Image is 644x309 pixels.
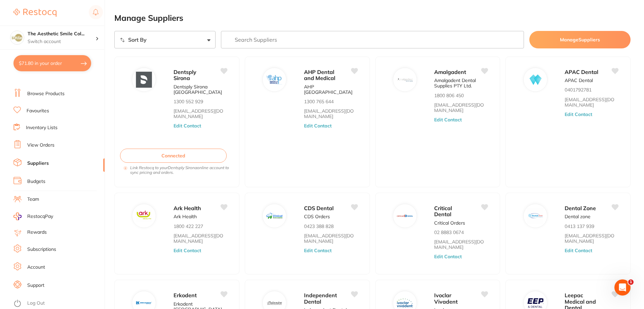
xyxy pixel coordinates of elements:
[434,220,465,226] p: Critical Orders
[174,69,196,81] span: Dentsply Sirona
[434,69,466,75] span: Amalgadent
[434,230,464,235] p: 02 8883 0674
[565,214,591,219] p: Dental zone
[13,213,22,220] img: RestocqPay
[174,224,203,229] p: 1800 422 227
[13,213,53,220] a: RestocqPay
[27,142,54,149] a: View Orders
[565,97,618,108] a: [EMAIL_ADDRESS][DOMAIN_NAME]
[27,246,56,253] a: Subscriptions
[136,208,152,224] img: Ark Health
[13,298,103,309] button: Log Out
[27,90,65,97] a: Browse Products
[565,87,592,92] p: 0401792781
[27,178,45,185] a: Budgets
[27,300,45,307] a: Log Out
[27,282,44,289] a: Support
[13,55,91,71] button: $71.80 in your order
[434,93,464,98] p: 1800 806 450
[266,72,282,88] img: AHP Dental and Medical
[304,248,332,253] button: Edit Contact
[434,292,458,305] span: Ivoclar Vivadent
[26,124,58,131] a: Inventory Lists
[221,31,524,48] input: Search Suppliers
[174,123,201,128] button: Edit Contact
[565,233,618,244] a: [EMAIL_ADDRESS][DOMAIN_NAME]
[304,205,334,211] span: CDS Dental
[28,31,96,37] h4: The Aesthetic Smile Collective
[10,31,24,44] img: The Aesthetic Smile Collective
[304,224,334,229] p: 0423 388 828
[614,279,631,296] iframe: Intercom live chat
[174,84,227,95] p: Dentsply Sirona [GEOGRAPHIC_DATA]
[434,254,462,259] button: Edit Contact
[13,9,56,17] img: Restocq Logo
[174,248,201,253] button: Edit Contact
[120,149,227,163] button: Connected
[174,214,197,219] p: Ark Health
[27,264,45,271] a: Account
[174,233,227,244] a: [EMAIL_ADDRESS][DOMAIN_NAME]
[27,160,49,167] a: Suppliers
[27,213,53,220] span: RestocqPay
[304,84,357,95] p: AHP [GEOGRAPHIC_DATA]
[174,99,203,104] p: 1300 552 929
[174,108,227,119] a: [EMAIL_ADDRESS][DOMAIN_NAME]
[565,69,598,75] span: APAC Dental
[174,205,201,211] span: Ark Health
[304,233,357,244] a: [EMAIL_ADDRESS][DOMAIN_NAME]
[304,69,335,81] span: AHP Dental and Medical
[434,78,488,88] p: Amalgadent Dental Supplies PTY Ltd.
[304,99,334,104] p: 1300 765 644
[397,208,413,224] img: Critical Dental
[266,208,282,224] img: CDS Dental
[114,13,631,23] h2: Manage Suppliers
[397,72,413,88] img: Amalgadent
[434,239,488,250] a: [EMAIL_ADDRESS][DOMAIN_NAME]
[304,108,357,119] a: [EMAIL_ADDRESS][DOMAIN_NAME]
[27,196,39,203] a: Team
[565,205,596,211] span: Dental Zone
[304,123,332,128] button: Edit Contact
[174,292,197,299] span: Erkodent
[527,208,543,224] img: Dental Zone
[565,112,592,117] button: Edit Contact
[136,72,152,88] img: Dentsply Sirona
[434,117,462,122] button: Edit Contact
[28,38,96,45] p: Switch account
[434,102,488,113] a: [EMAIL_ADDRESS][DOMAIN_NAME]
[27,108,49,114] a: Favourites
[304,292,337,305] span: Independent Dental
[565,78,593,83] p: APAC Dental
[529,31,631,48] button: ManageSuppliers
[13,5,56,21] a: Restocq Logo
[304,214,330,219] p: CDS Orders
[130,165,230,175] i: Link Restocq to your Dentsply Sirona online account to sync pricing and orders.
[628,279,634,285] span: 1
[434,205,452,218] span: Critical Dental
[27,229,47,236] a: Rewards
[527,72,543,88] img: APAC Dental
[565,224,594,229] p: 0413 137 939
[565,248,592,253] button: Edit Contact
